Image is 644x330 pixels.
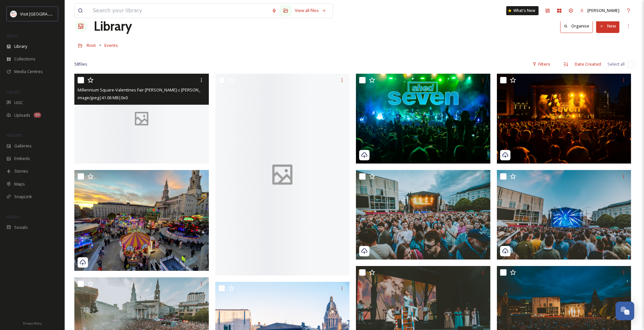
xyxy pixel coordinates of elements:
[529,58,553,70] div: Filters
[587,7,619,13] span: [PERSON_NAME]
[356,74,490,163] img: Millennium Square-Summer Series-Shed Seven-c Mark Ratcliffe 2025.jpg
[497,74,631,163] img: Millennium Square-Summer Series-Shed Seven Crowd-c Mark Ratcliffe 2025.jpg
[14,56,36,62] span: Collections
[87,41,96,49] a: Root
[104,41,118,49] a: Events
[90,4,268,18] input: Search your library
[34,112,41,118] div: 94
[14,143,32,149] span: Galleries
[14,155,30,162] span: Embeds
[23,321,42,325] span: Privacy Policy
[506,6,539,15] a: What's New
[14,43,27,49] span: Library
[616,302,634,320] button: Open Chat
[6,33,18,38] span: MEDIA
[74,61,87,67] span: 58 file s
[356,170,490,260] img: Millennium Square-Summer Series-Young Crowd-c Danny Payne 2025.jpg
[560,19,593,33] button: Organise
[78,95,128,101] span: image/jpeg | 41.06 MB | 0 x 0
[596,19,619,33] button: New
[14,100,23,106] span: UGC
[87,42,96,48] span: Root
[6,133,21,138] span: WIDGETS
[14,181,25,187] span: Maps
[94,16,132,36] a: Library
[292,4,329,17] a: View all files
[14,69,43,75] span: Media Centres
[14,194,32,200] span: SnapLink
[577,4,623,17] a: [PERSON_NAME]
[23,319,42,327] a: Privacy Policy
[6,214,19,219] span: SOCIALS
[560,19,596,33] a: Organise
[10,11,17,17] img: download%20(3).png
[572,58,604,70] div: Date Created
[497,170,631,260] img: Millennium Square-Summer Series-Stage Lights-The Black Keys-cDanny Payne 2025.jpg
[78,87,230,93] span: Millennium Square-Valentines Fair [PERSON_NAME]-c [PERSON_NAME] 2025.jpg
[104,42,118,48] span: Events
[74,170,209,271] img: Millennium Square-Valentines Fair Civic Hall-c Daniel Johnson 2025.jpg
[20,11,70,17] span: Visit [GEOGRAPHIC_DATA]
[14,168,28,174] span: Stories
[6,90,20,94] span: COLLECT
[607,61,625,67] span: Select all
[14,224,28,230] span: Socials
[14,112,30,118] span: Uploads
